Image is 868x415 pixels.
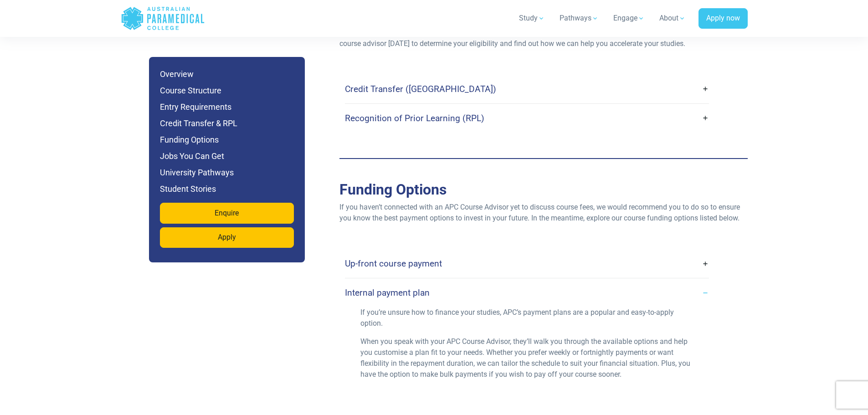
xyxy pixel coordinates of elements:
[339,27,748,49] p: Both CT and RPL are available and could reduce the number of units you would be required to compl...
[345,258,442,269] h4: Up-front course payment
[345,287,430,298] h4: Internal payment plan
[514,5,550,31] a: Study
[699,8,748,29] a: Apply now
[345,253,709,274] a: Up-front course payment
[345,108,709,129] a: Recognition of Prior Learning (RPL)
[360,336,693,380] p: When you speak with your APC Course Advisor, they’ll walk you through the available options and h...
[608,5,650,31] a: Engage
[345,84,496,94] h4: Credit Transfer ([GEOGRAPHIC_DATA])
[121,4,205,33] a: Australian Paramedical College
[554,5,604,31] a: Pathways
[345,78,709,100] a: Credit Transfer ([GEOGRAPHIC_DATA])
[339,202,748,224] p: If you haven’t connected with an APC Course Advisor yet to discuss course fees, we would recommen...
[654,5,691,31] a: About
[345,282,709,303] a: Internal payment plan
[339,181,748,198] h2: Funding Options
[345,113,484,123] h4: Recognition of Prior Learning (RPL)
[360,307,693,329] p: If you’re unsure how to finance your studies, APC’s payment plans are a popular and easy-to-apply...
